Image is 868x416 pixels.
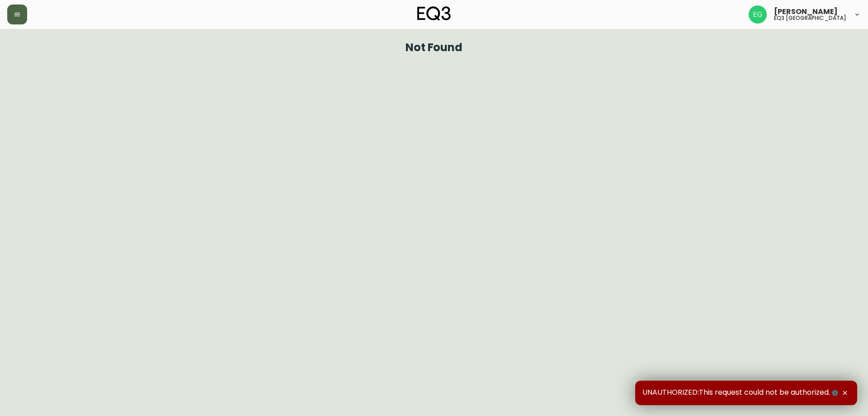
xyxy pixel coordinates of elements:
span: [PERSON_NAME] [774,8,838,15]
h5: eq3 [GEOGRAPHIC_DATA] [774,15,846,21]
img: db11c1629862fe82d63d0774b1b54d2b [749,5,767,24]
span: UNAUTHORIZED:This request could not be authorized. [642,388,840,398]
h1: Not Found [406,43,463,52]
img: logo [417,6,451,21]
